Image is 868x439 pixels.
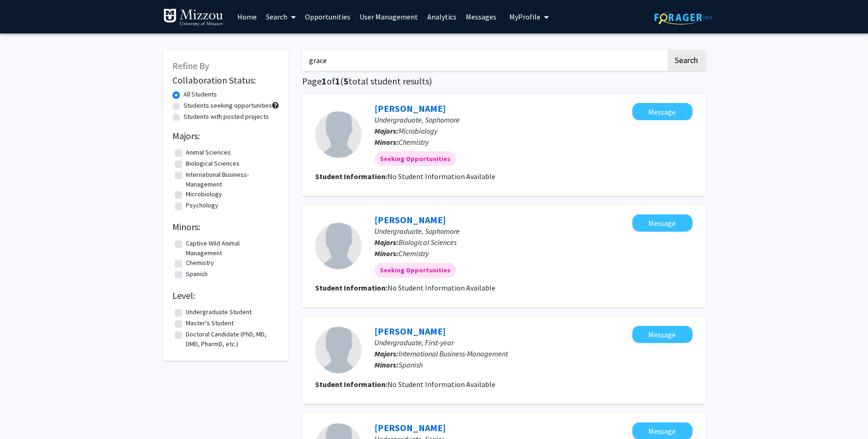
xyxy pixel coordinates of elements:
b: Student Information: [315,283,387,292]
a: User Management [355,0,423,33]
span: 1 [322,75,327,87]
span: Undergraduate, Sophomore [374,115,460,124]
span: My Profile [509,12,540,21]
a: Home [233,0,261,33]
a: [PERSON_NAME] [374,325,446,337]
label: All Students [184,90,217,99]
label: Students with posted projects [184,112,269,122]
img: University of Missouri Logo [163,8,223,27]
b: Majors: [374,238,399,247]
label: Psychology [186,200,218,210]
span: Biological Sciences [399,238,456,247]
b: Student Information: [315,172,387,181]
label: Spanish [186,269,208,279]
span: 1 [335,75,340,87]
label: Biological Sciences [186,159,240,168]
span: No Student Information Available [387,380,495,389]
button: Message Grace Ware [632,326,692,343]
a: Messages [461,0,501,33]
label: Doctoral Candidate (PhD, MD, DMD, PharmD, etc.) [186,329,277,349]
h2: Level: [172,290,279,301]
label: Microbiology [186,189,222,199]
input: Search Keywords [302,50,666,71]
a: Analytics [423,0,461,33]
a: [PERSON_NAME] [374,214,446,226]
b: Student Information: [315,380,387,389]
a: [PERSON_NAME] [374,103,446,114]
span: Undergraduate, First-year [374,338,454,347]
b: Minors: [374,249,399,258]
label: Animal Sciences [186,148,231,157]
label: Undergraduate Student [186,307,252,317]
label: Chemistry [186,258,214,268]
a: [PERSON_NAME] [374,422,446,433]
label: Master's Student [186,318,234,328]
h2: Minors: [172,221,279,232]
button: Message Grace Raycraft [632,103,692,120]
label: Captive Wild Animal Management [186,239,277,258]
span: Spanish [399,360,423,369]
a: Search [261,0,300,33]
span: No Student Information Available [387,172,495,181]
label: Students seeking opportunities [184,101,272,110]
span: No Student Information Available [387,283,495,292]
button: Search [667,50,705,71]
b: Minors: [374,360,399,369]
span: Microbiology [399,126,437,136]
label: International Business-Management [186,170,277,189]
a: Opportunities [300,0,355,33]
h2: Collaboration Status: [172,75,279,86]
mat-chip: Seeking Opportunities [374,151,456,166]
b: Majors: [374,349,399,358]
span: Refine By [172,60,209,71]
b: Minors: [374,137,399,147]
img: ForagerOne Logo [654,10,712,25]
span: Undergraduate, Sophomore [374,226,460,236]
button: Message Grace Karstens [632,214,692,232]
span: 5 [343,75,348,87]
span: Chemistry [399,137,429,147]
h2: Majors: [172,130,279,142]
b: Majors: [374,126,399,136]
iframe: Chat [7,397,39,432]
span: Chemistry [399,249,429,258]
h1: Page of ( total student results) [302,76,705,87]
span: International Business-Management [399,349,508,358]
mat-chip: Seeking Opportunities [374,263,456,278]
